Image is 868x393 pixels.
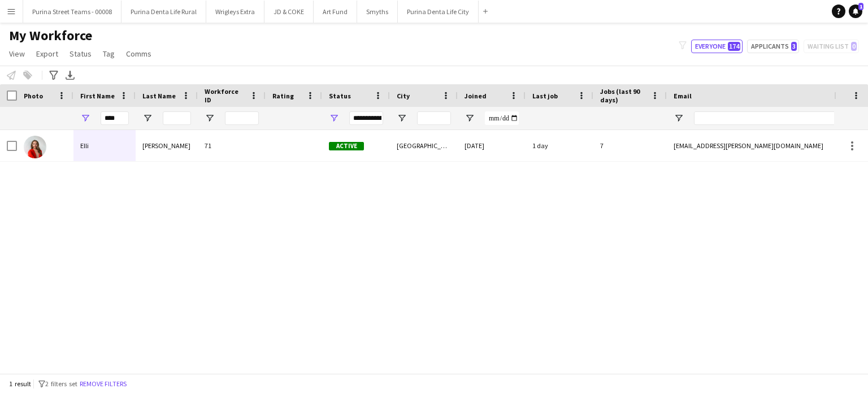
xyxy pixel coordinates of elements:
[5,46,29,61] a: View
[791,42,797,51] span: 3
[24,136,46,158] img: Elli Sheerin
[728,42,740,51] span: 174
[858,3,863,10] span: 1
[747,40,799,53] button: Applicants3
[36,49,58,59] span: Export
[77,378,129,390] button: Remove filters
[458,130,526,161] div: [DATE]
[142,92,176,100] span: Last Name
[9,49,25,59] span: View
[142,113,153,123] button: Open Filter Menu
[264,1,314,23] button: JD & COKE
[485,111,519,125] input: Joined Filter Input
[32,46,63,61] a: Export
[206,1,264,23] button: Wrigleys Extra
[674,92,692,100] span: Email
[73,130,136,161] div: Elli
[329,92,351,100] span: Status
[103,49,115,59] span: Tag
[674,113,684,123] button: Open Filter Menu
[329,142,364,150] span: Active
[526,130,593,161] div: 1 day
[198,130,266,161] div: 71
[205,113,215,123] button: Open Filter Menu
[329,113,339,123] button: Open Filter Menu
[47,68,60,82] app-action-btn: Advanced filters
[98,46,119,61] a: Tag
[600,87,646,104] span: Jobs (last 90 days)
[417,111,451,125] input: City Filter Input
[121,46,156,61] a: Comms
[9,27,92,44] span: My Workforce
[24,92,43,100] span: Photo
[63,68,77,82] app-action-btn: Export XLSX
[397,113,407,123] button: Open Filter Menu
[163,111,191,125] input: Last Name Filter Input
[272,92,294,100] span: Rating
[23,1,121,23] button: Purina Street Teams - 00008
[70,49,92,59] span: Status
[45,379,77,388] span: 2 filters set
[80,92,115,100] span: First Name
[205,87,245,104] span: Workforce ID
[101,111,129,125] input: First Name Filter Input
[465,92,487,100] span: Joined
[65,46,96,61] a: Status
[121,1,206,23] button: Purina Denta Life Rural
[126,49,151,59] span: Comms
[314,1,357,23] button: Art Fund
[465,113,475,123] button: Open Filter Menu
[398,1,479,23] button: Purina Denta Life City
[136,130,198,161] div: [PERSON_NAME]
[397,92,410,100] span: City
[849,5,862,18] a: 1
[80,113,90,123] button: Open Filter Menu
[593,130,667,161] div: 7
[357,1,398,23] button: Smyths
[390,130,458,161] div: [GEOGRAPHIC_DATA]
[532,92,558,100] span: Last job
[225,111,259,125] input: Workforce ID Filter Input
[691,40,743,53] button: Everyone174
